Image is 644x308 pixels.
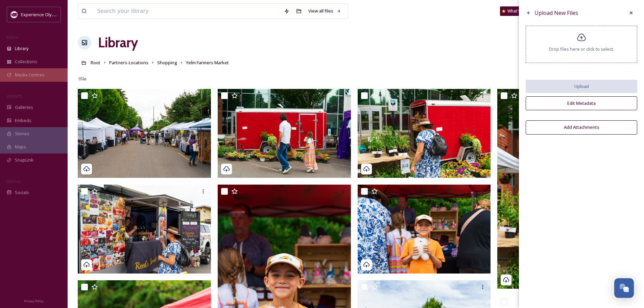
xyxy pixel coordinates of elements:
span: Drop files here or click to select. [549,46,614,52]
span: Media Centres [15,72,45,78]
span: Shopping [157,60,177,66]
span: Yelm Farmers Market [186,60,229,66]
span: SOCIALS [7,179,20,184]
span: Upload New Files [534,9,578,17]
span: WIDGETS [7,94,22,99]
img: Yelm Farmers Market (16).jpg [358,185,491,274]
a: Yelm Farmers Market [186,58,229,67]
img: Yelm Farmers Market (15).jpg [78,185,211,274]
span: Root [91,60,100,66]
span: Experience Olympia [21,11,61,18]
span: Galleries [15,104,33,111]
span: Socials [15,189,29,196]
a: Shopping [157,58,177,67]
span: Maps [15,144,26,150]
img: Yelm Farmers Market (19).jpg [358,89,491,178]
button: Open Chat [614,278,634,298]
img: download.jpeg [11,11,18,18]
a: What's New [500,6,534,16]
a: Partners-Locations [109,58,148,67]
span: SnapLink [15,157,33,163]
button: Edit Metadata [526,96,637,110]
span: Collections [15,58,37,65]
span: Embeds [15,117,31,124]
a: Root [91,58,100,67]
a: Privacy Policy [24,297,44,305]
span: MEDIA [7,35,19,40]
img: Yelm Farmers Market (21).jpg [78,89,211,178]
a: View all files [305,4,344,18]
span: Privacy Policy [24,299,44,303]
span: Stories [15,131,29,137]
button: Upload [526,80,637,93]
img: Yelm Farmers Market (18).jpg [497,89,630,289]
span: Library [15,45,28,52]
input: Search your library [94,4,281,19]
span: Partners-Locations [109,60,148,66]
img: Yelm Farmers Market (20).jpg [218,89,351,178]
a: Library [98,32,138,53]
button: Add Attachments [526,120,637,134]
span: 1 file [78,76,87,82]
